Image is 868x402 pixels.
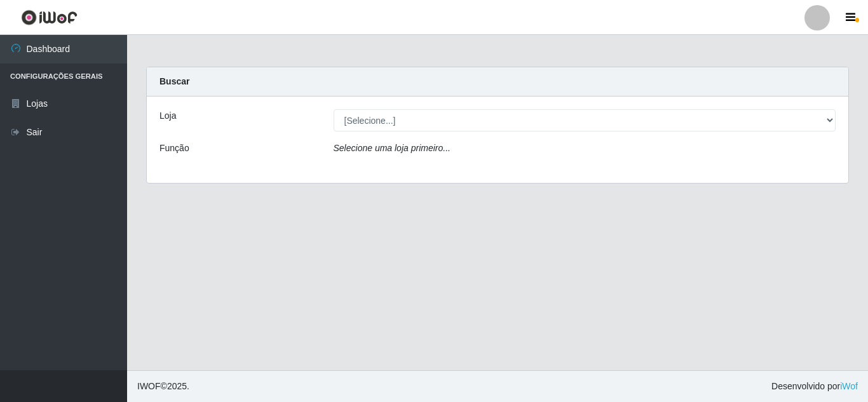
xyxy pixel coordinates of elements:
[159,76,189,86] strong: Buscar
[137,381,161,391] span: IWOF
[334,143,451,153] i: Selecione uma loja primeiro...
[159,142,189,155] label: Função
[159,109,176,123] label: Loja
[771,380,858,393] span: Desenvolvido por
[840,381,858,391] a: iWof
[21,10,78,25] img: CoreUI Logo
[137,380,189,393] span: © 2025 .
